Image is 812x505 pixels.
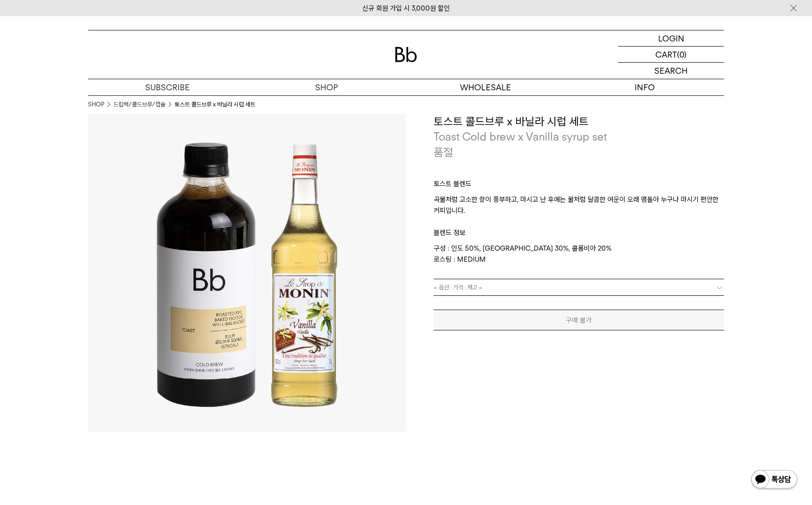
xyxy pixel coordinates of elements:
[618,30,724,47] a: LOGIN
[750,469,798,491] img: 카카오톡 채널 1:1 채팅 버튼
[434,129,724,145] p: Toast Cold brew x Vanilla syrup set
[113,100,165,109] a: 드립백/콜드브루/캡슐
[565,79,724,95] p: INFO
[434,310,724,330] button: 구매 불가
[434,279,482,295] span: = 옵션 : 가격 : 재고 =
[434,178,724,194] p: 토스트 블렌드
[88,79,247,95] a: SUBSCRIBE
[658,30,684,46] p: LOGIN
[247,79,406,95] a: SHOP
[175,100,255,109] li: 토스트 콜드브루 x 바닐라 시럽 세트
[434,216,724,243] p: 블렌드 정보
[655,47,677,62] p: CART
[88,100,104,109] a: SHOP
[362,4,450,12] a: 신규 회원 가입 시 3,000원 할인
[395,47,417,62] img: 로고
[434,145,453,160] p: 품절
[654,63,688,79] p: SEARCH
[434,243,724,265] p: 구성 : 인도 50%, [GEOGRAPHIC_DATA] 30%, 콜롬비아 20% 로스팅 : MEDIUM
[406,79,565,95] p: WHOLESALE
[434,194,724,216] p: 곡물처럼 고소한 향이 풍부하고, 마시고 난 후에는 꿀처럼 달콤한 여운이 오래 맴돌아 누구나 마시기 편안한 커피입니다.
[677,47,687,62] p: (0)
[88,114,406,432] img: 토스트 콜드브루 x 바닐라 시럽 세트
[434,114,724,129] h3: 토스트 콜드브루 x 바닐라 시럽 세트
[618,47,724,63] a: CART (0)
